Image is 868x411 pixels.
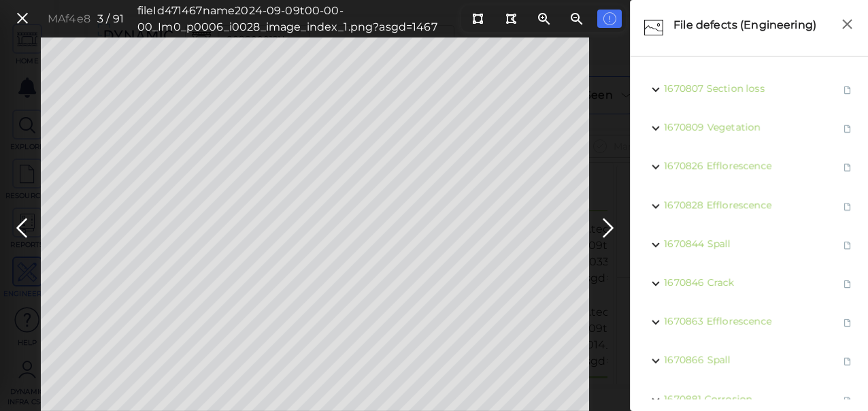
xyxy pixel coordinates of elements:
span: Efflorescence [706,199,771,211]
div: File defects (Engineering) [670,14,834,42]
div: 1670846 Crack [637,264,861,303]
span: 1670807 [664,82,703,95]
div: 1670844 Spall [637,225,861,264]
div: fileId 471467 name 2024-09-09t00-00-00_Im0_p0006_i0028_image_index_1.png?asgd=1467 [137,3,454,35]
span: Efflorescence [706,315,771,327]
span: 1670881 [664,393,701,405]
span: 1670828 [664,199,703,211]
span: 1670826 [664,160,703,172]
div: 1670809 Vegetation [637,109,861,148]
span: 1670846 [664,276,704,289]
span: Section loss [706,82,765,95]
div: 3 / 91 [97,11,124,27]
span: 1670844 [664,237,704,250]
span: Vegetation [707,121,761,133]
div: MAf4e8 [48,11,90,27]
span: 1670866 [664,354,704,366]
span: 1670863 [664,315,703,327]
div: 1670826 Efflorescence [637,148,861,186]
div: 1670828 Efflorescence [637,186,861,225]
div: 1670807 Section loss [637,70,861,109]
div: 1670866 Spall [637,342,861,380]
div: 1670863 Efflorescence [637,303,861,342]
span: Crack [707,276,734,289]
span: Efflorescence [706,160,771,172]
span: Spall [707,354,731,366]
iframe: Chat [810,350,858,401]
span: Corrosion [704,393,752,405]
span: Spall [707,237,731,250]
span: 1670809 [664,121,704,133]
